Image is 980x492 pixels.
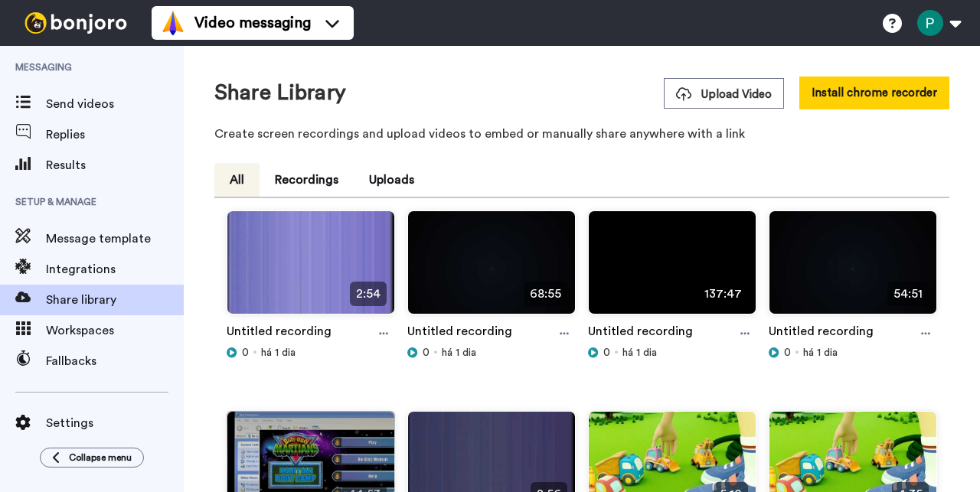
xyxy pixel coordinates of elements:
span: Collapse menu [69,451,132,464]
img: vm-color.svg [161,11,185,35]
p: Create screen recordings and upload videos to embed or manually share anywhere with a link [214,125,949,143]
button: Collapse menu [40,448,144,468]
img: 391eaa75-1516-4b38-a0b0-8c74ae7cb315_thumbnail_source_1759974011.jpg [769,211,936,327]
span: Video messaging [194,12,311,34]
span: Fallbacks [46,352,184,370]
img: 38a0433b-f367-408e-9391-a0e7609de7f8_thumbnail_source_1759973992.jpg [408,211,575,327]
div: há 1 dia [769,345,937,360]
span: 68:55 [524,282,567,306]
span: 0 [423,345,430,360]
span: 0 [242,345,249,360]
span: Workspaces [46,321,184,340]
a: Untitled recording [769,322,874,345]
div: há 1 dia [407,345,576,360]
button: Uploads [354,163,430,197]
span: Settings [46,414,184,432]
a: Untitled recording [407,322,512,345]
div: há 1 dia [588,345,756,360]
button: Upload Video [664,78,784,109]
span: Results [46,156,184,174]
span: 0 [784,345,791,360]
span: 137:47 [698,282,748,306]
span: Integrations [46,260,184,279]
span: Share library [46,291,184,309]
button: Recordings [260,163,354,197]
span: 54:51 [887,282,929,306]
span: Upload Video [676,86,772,103]
button: Install chrome recorder [799,77,949,109]
img: 7a91a95e-7df5-47fc-8513-04ca0e72b9fa_thumbnail_source_1759973950.jpg [227,211,394,327]
span: 2:54 [350,282,387,306]
span: Message template [46,230,184,248]
a: Untitled recording [588,322,693,345]
span: Replies [46,125,184,144]
img: bj-logo-header-white.svg [18,12,133,34]
span: 0 [603,345,610,360]
a: Untitled recording [227,322,332,345]
button: All [214,163,260,197]
img: c471d4da-42ea-494a-bdc5-c46f689d3a43_thumbnail_source_1759974015.jpg [589,211,756,327]
h1: Share Library [214,81,346,105]
span: Send videos [46,95,184,113]
div: há 1 dia [227,345,395,360]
